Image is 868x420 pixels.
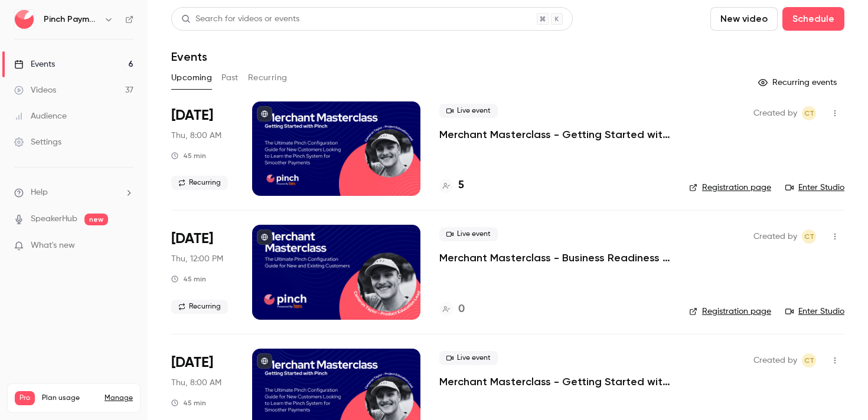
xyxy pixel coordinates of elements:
[458,301,465,317] h4: 0
[171,101,233,196] div: Aug 21 Thu, 8:00 AM (Australia/Brisbane)
[804,353,814,367] span: CT
[171,50,207,64] h1: Events
[31,186,48,199] span: Help
[84,214,108,225] span: new
[171,353,213,372] span: [DATE]
[753,106,797,120] span: Created by
[804,106,814,120] span: CT
[14,136,61,148] div: Settings
[171,377,221,389] span: Thu, 8:00 AM
[171,68,212,87] button: Upcoming
[14,84,56,96] div: Videos
[171,225,233,319] div: Sep 4 Thu, 12:00 PM (Australia/Brisbane)
[802,353,816,367] span: Cameron Taylor
[782,7,844,31] button: Schedule
[221,68,239,87] button: Past
[171,274,206,284] div: 45 min
[181,13,299,25] div: Search for videos or events
[785,306,844,317] a: Enter Studio
[458,178,464,193] h4: 5
[753,353,797,367] span: Created by
[439,104,498,118] span: Live event
[42,393,97,403] span: Plan usage
[119,241,133,251] iframe: Noticeable Trigger
[439,301,465,317] a: 0
[439,251,670,265] a: Merchant Masterclass - Business Readiness Edition
[15,391,35,405] span: Pro
[785,182,844,193] a: Enter Studio
[439,375,670,389] a: Merchant Masterclass - Getting Started with Pinch
[171,106,213,125] span: [DATE]
[171,151,206,160] div: 45 min
[439,127,670,142] a: Merchant Masterclass - Getting Started with Pinch
[753,73,844,92] button: Recurring events
[171,176,228,190] span: Recurring
[804,229,814,244] span: CT
[31,213,77,225] a: SpeakerHub
[802,106,816,120] span: Cameron Taylor
[171,130,221,142] span: Thu, 8:00 AM
[14,186,133,199] li: help-dropdown-opener
[439,227,498,241] span: Live event
[439,351,498,365] span: Live event
[802,229,816,244] span: Cameron Taylor
[710,7,778,31] button: New video
[248,68,288,87] button: Recurring
[171,253,223,265] span: Thu, 12:00 PM
[44,14,99,25] h6: Pinch Payments
[15,10,34,29] img: Pinch Payments
[171,229,213,248] span: [DATE]
[171,398,206,408] div: 45 min
[439,178,464,193] a: 5
[31,239,75,252] span: What's new
[14,58,55,70] div: Events
[753,229,797,244] span: Created by
[105,393,133,403] a: Manage
[14,110,67,122] div: Audience
[171,300,228,314] span: Recurring
[689,182,771,193] a: Registration page
[689,306,771,317] a: Registration page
